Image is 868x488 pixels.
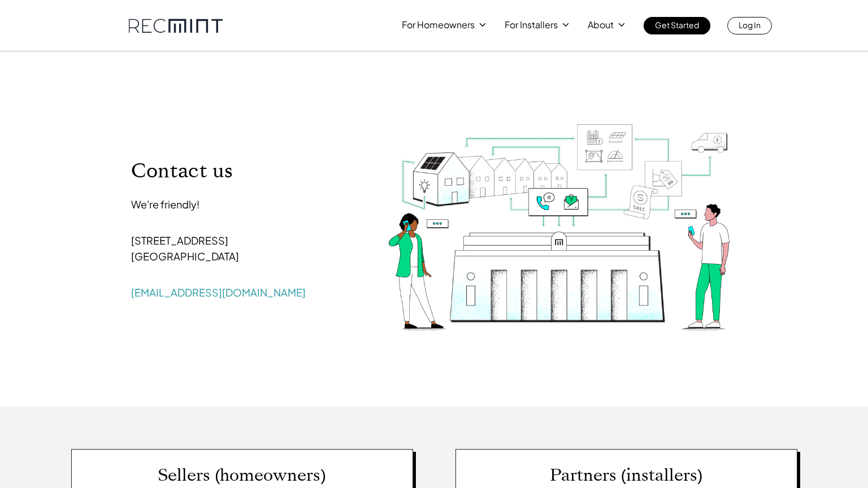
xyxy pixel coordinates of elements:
[158,466,326,485] p: Sellers (homeowners)
[588,17,614,33] p: About
[505,17,558,33] p: For Installers
[131,286,306,299] a: [EMAIL_ADDRESS][DOMAIN_NAME]
[131,217,353,280] p: [STREET_ADDRESS] [GEOGRAPHIC_DATA]
[727,17,772,34] a: Log In
[131,197,353,212] p: We're friendly!
[644,17,710,34] a: Get Started
[402,17,475,33] p: For Homeowners
[655,17,699,33] p: Get Started
[550,466,703,485] p: Partners (installers)
[131,158,353,184] p: Contact us
[739,17,761,33] p: Log In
